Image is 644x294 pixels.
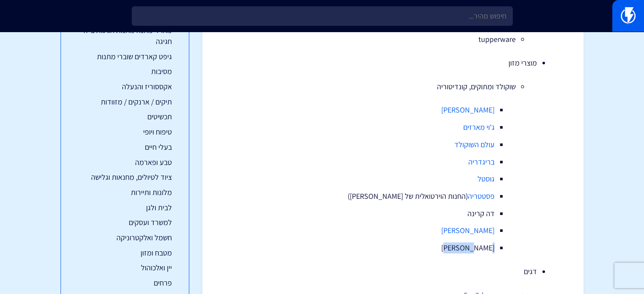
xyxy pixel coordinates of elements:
[78,202,172,213] a: לבית ולגן
[78,172,172,183] a: ציוד לטיולים, מחנאות וגלישה
[78,25,172,47] a: מארזי מתנה מתנות חגיגות בילוי חגיגה
[78,278,172,289] a: פרחים
[468,157,495,167] a: בריגדריה
[78,51,172,62] a: גיפט קארדים שוברי מתנות
[78,81,172,92] a: אקססוריז והנעלה
[270,81,516,253] li: שוקולד ומתוקים, קונדיטוריה
[78,96,172,107] a: תיקים / ארנקים / מזוודות
[78,232,172,243] a: חשמל ואלקטרוניקה
[463,122,495,132] a: ג'וי מארזים
[454,140,495,149] a: עולם השוקולד
[78,142,172,153] a: בעלי חיים
[78,247,172,258] a: מטבח ומזון
[291,208,495,219] li: דה קרינה
[78,111,172,122] a: תכשיטים
[441,225,495,235] a: [PERSON_NAME]
[78,126,172,137] a: טיפוח ויופי
[478,174,495,184] a: גוסטל
[78,157,172,168] a: טבע ופארמה
[270,34,516,45] li: tupperware
[78,262,172,273] a: יין ואלכוהול
[291,191,495,202] li: (החנות הוירטואלית של [PERSON_NAME])
[78,66,172,77] a: מסיבות
[78,217,172,228] a: למשרד ועסקים
[468,191,495,201] a: פסטטריה
[78,187,172,198] a: מלונות ותיירות
[441,105,495,115] a: [PERSON_NAME]
[291,242,495,253] li: [PERSON_NAME]
[249,58,537,253] li: מוצרי מזון
[132,6,513,26] input: חיפוש מהיר...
